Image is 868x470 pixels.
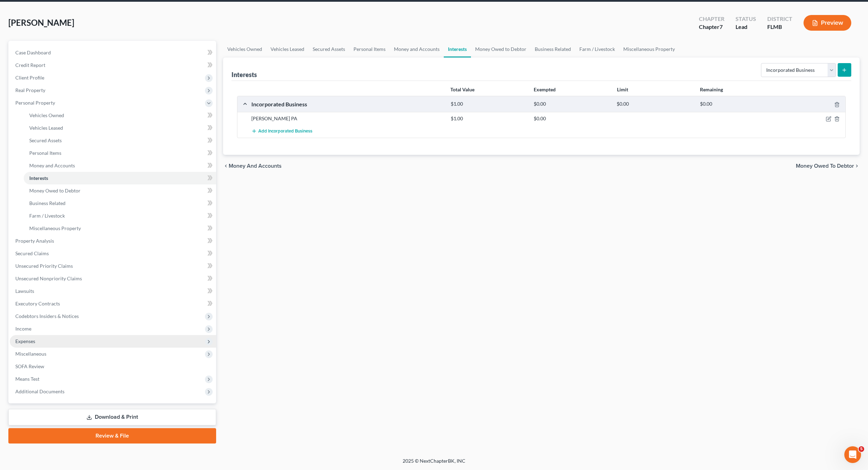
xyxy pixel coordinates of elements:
a: Personal Items [24,147,216,159]
a: Vehicles Leased [266,41,309,58]
span: Vehicles Leased [29,125,63,131]
strong: Limit [617,86,628,92]
a: Interests [24,172,216,184]
i: chevron_right [854,163,860,169]
span: Money and Accounts [229,163,282,169]
div: Lead [736,23,756,31]
div: FLMB [767,23,792,31]
span: Lawsuits [15,288,34,294]
span: Money Owed to Debtor [796,163,854,169]
a: Download & Print [8,409,216,425]
a: Money Owed to Debtor [471,41,531,58]
a: Farm / Livestock [24,210,216,222]
a: Case Dashboard [10,46,216,59]
span: Real Property [15,87,45,93]
a: Executory Contracts [10,297,216,310]
a: Vehicles Owned [223,41,266,58]
span: Personal Items [29,150,61,156]
a: Miscellaneous Property [24,222,216,235]
a: Money Owed to Debtor [24,184,216,197]
span: Unsecured Priority Claims [15,263,73,269]
a: Business Related [531,41,575,58]
span: [PERSON_NAME] [8,17,74,28]
div: $0.00 [696,101,779,107]
span: Vehicles Owned [29,112,64,118]
span: Miscellaneous [15,351,46,357]
span: Add Incorporated Business [258,129,312,134]
a: Money and Accounts [24,159,216,172]
div: District [767,15,792,23]
span: Unsecured Nonpriority Claims [15,275,82,281]
span: Farm / Livestock [29,213,65,219]
div: 2025 © NextChapterBK, INC [235,457,633,470]
a: Business Related [24,197,216,210]
div: Chapter [699,23,724,31]
div: Incorporated Business [248,100,447,108]
span: 5 [859,446,864,452]
a: Vehicles Leased [24,122,216,134]
a: Money and Accounts [390,41,444,58]
div: [PERSON_NAME] PA [248,115,447,122]
span: Codebtors Insiders & Notices [15,313,79,319]
span: Means Test [15,376,39,382]
span: Client Profile [15,75,44,81]
span: Personal Property [15,100,55,106]
div: Status [736,15,756,23]
a: Personal Items [349,41,390,58]
span: Income [15,326,31,332]
a: Lawsuits [10,285,216,297]
a: Secured Assets [309,41,349,58]
a: Unsecured Priority Claims [10,260,216,272]
span: Executory Contracts [15,301,60,306]
button: Money Owed to Debtor chevron_right [796,163,860,169]
a: Interests [444,41,471,58]
a: Property Analysis [10,235,216,247]
span: Secured Assets [29,137,62,143]
span: Money Owed to Debtor [29,188,81,194]
a: Secured Assets [24,134,216,147]
span: Case Dashboard [15,50,51,55]
span: 7 [719,23,723,30]
a: SOFA Review [10,360,216,373]
span: Miscellaneous Property [29,225,81,231]
div: $0.00 [530,115,613,122]
span: Interests [29,175,48,181]
i: chevron_left [223,163,229,169]
button: Add Incorporated Business [251,125,312,138]
div: $0.00 [613,101,696,107]
a: Credit Report [10,59,216,71]
span: Business Related [29,200,66,206]
button: chevron_left Money and Accounts [223,163,282,169]
span: Expenses [15,338,35,344]
a: Vehicles Owned [24,109,216,122]
a: Miscellaneous Property [619,41,679,58]
span: SOFA Review [15,363,44,369]
span: Property Analysis [15,238,54,244]
a: Secured Claims [10,247,216,260]
div: $0.00 [530,101,613,107]
span: Secured Claims [15,250,49,256]
a: Review & File [8,428,216,444]
div: Interests [231,70,257,79]
strong: Exempted [534,86,556,92]
div: $1.00 [447,101,530,107]
strong: Total Value [450,86,474,92]
span: Money and Accounts [29,162,75,168]
a: Unsecured Nonpriority Claims [10,272,216,285]
span: Additional Documents [15,388,64,394]
strong: Remaining [700,86,723,92]
div: $1.00 [447,115,530,122]
div: Chapter [699,15,724,23]
button: Preview [804,15,851,31]
a: Farm / Livestock [575,41,619,58]
iframe: Intercom live chat [844,446,861,463]
span: Credit Report [15,62,45,68]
